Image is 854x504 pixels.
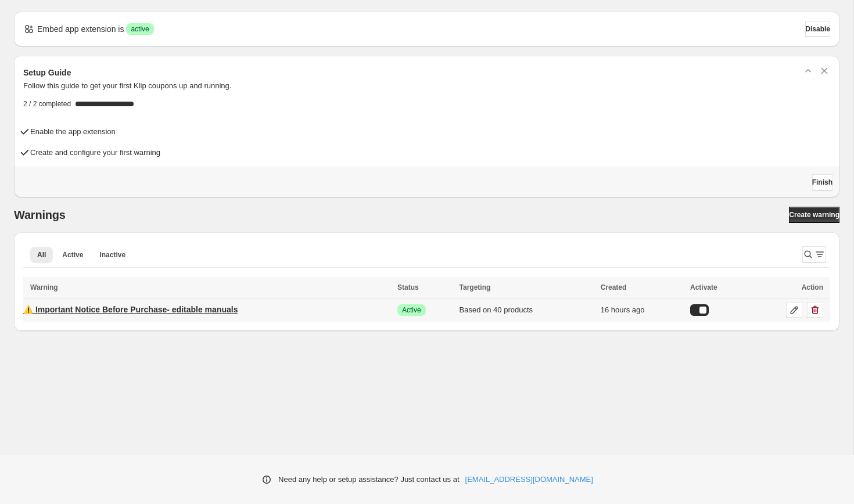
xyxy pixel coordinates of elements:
span: active [131,24,149,34]
span: Create warning [789,210,839,219]
span: Status [397,283,419,291]
button: Finish [812,174,833,190]
h4: Create and configure your first warning [30,147,160,159]
span: Active [402,305,421,315]
span: Warning [30,283,58,291]
button: Search and filter results [802,246,826,262]
span: Disable [805,24,830,34]
p: ⚠️ Important Notice Before Purchase- editable manuals [23,304,238,315]
span: Activate [690,283,717,291]
h4: Enable the app extension [30,126,116,138]
a: ⚠️ Important Notice Before Purchase- editable manuals [23,300,238,319]
a: Create warning [789,207,839,223]
a: [EMAIL_ADDRESS][DOMAIN_NAME] [465,474,593,485]
p: Embed app extension is [37,23,124,35]
span: Action [802,283,823,291]
h3: Setup Guide [23,67,71,78]
span: Inactive [99,250,125,260]
span: Active [62,250,83,260]
span: Created [601,283,627,291]
span: All [37,250,46,260]
div: Based on 40 products [460,304,594,316]
div: 16 hours ago [601,304,683,316]
button: Disable [805,21,830,37]
span: Targeting [460,283,491,291]
p: Follow this guide to get your first Klip coupons up and running. [23,80,830,92]
span: Finish [812,178,833,187]
span: 2 / 2 completed [23,99,71,109]
h2: Warnings [14,208,66,222]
